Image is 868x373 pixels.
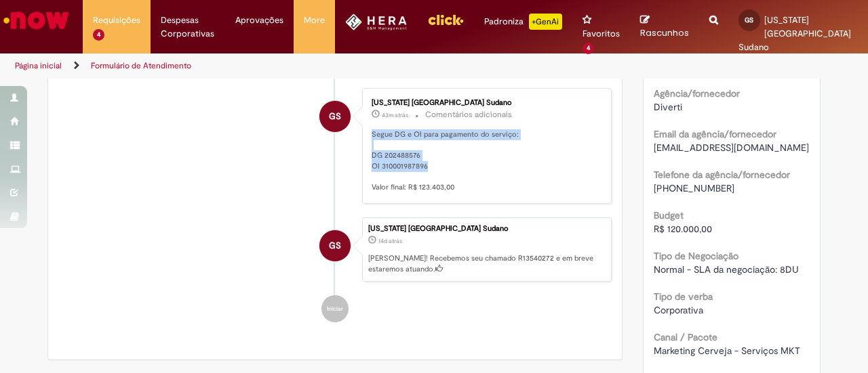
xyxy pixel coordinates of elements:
p: [PERSON_NAME]! Recebemos seu chamado R13540272 e em breve estaremos atuando. [368,253,604,274]
span: Favoritos [583,27,620,41]
b: Agência/fornecedor [654,87,740,100]
b: Email da agência/fornecedor [654,128,776,140]
img: ServiceNow [1,7,71,34]
time: 16/09/2025 15:17:18 [378,237,402,245]
b: Budget [654,209,684,221]
small: Comentários adicionais [425,109,512,120]
a: Rascunhos [640,14,689,39]
span: GS [329,229,341,262]
span: 4 [583,43,594,54]
span: Diverti [654,101,682,113]
span: Despesas Corporativas [161,14,216,41]
b: Tipo de Negociação [654,250,738,262]
div: Padroniza [484,14,562,30]
span: Normal - SLA da negociação: 8DU [654,263,799,276]
span: Corporativa [654,304,703,316]
b: Telefone da agência/fornecedor [654,169,790,181]
img: click_logo_yellow_360x200.png [427,9,464,30]
ul: Trilhas de página [10,53,568,79]
div: [US_STATE] [GEOGRAPHIC_DATA] Sudano [368,225,604,233]
span: Rascunhos [640,26,689,39]
span: [US_STATE] [GEOGRAPHIC_DATA] Sudano [738,14,851,53]
b: Canal / Pacote [654,331,717,343]
b: Tipo de verba [654,290,713,303]
li: Georgia Corse Sudano [58,217,612,282]
span: GS [745,16,753,24]
p: Segue DG e OI para pagamento do serviço: DG 202488576 OI 310001987896 Valor final: R$ 123.403,00 [372,129,597,193]
span: Marketing Cerveja - Serviços MKT [654,345,800,357]
a: Página inicial [15,60,62,71]
span: Requisições [93,14,140,27]
img: HeraLogo.png [345,14,407,30]
time: 29/09/2025 17:12:44 [382,111,408,119]
span: Aprovações [235,14,283,27]
span: GS [329,100,341,133]
span: [PHONE_NUMBER] [654,182,734,194]
p: +GenAi [529,14,562,30]
span: 14d atrás [378,237,402,245]
span: 4 [93,29,104,41]
span: R$ 120.000,00 [654,223,712,235]
div: Georgia Corse Sudano [319,230,351,261]
a: Formulário de Atendimento [91,60,191,71]
div: Georgia Corse Sudano [319,101,351,132]
div: [US_STATE] [GEOGRAPHIC_DATA] Sudano [372,99,597,107]
span: More [304,14,325,27]
span: [EMAIL_ADDRESS][DOMAIN_NAME] [654,141,809,154]
span: 43m atrás [382,111,408,119]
